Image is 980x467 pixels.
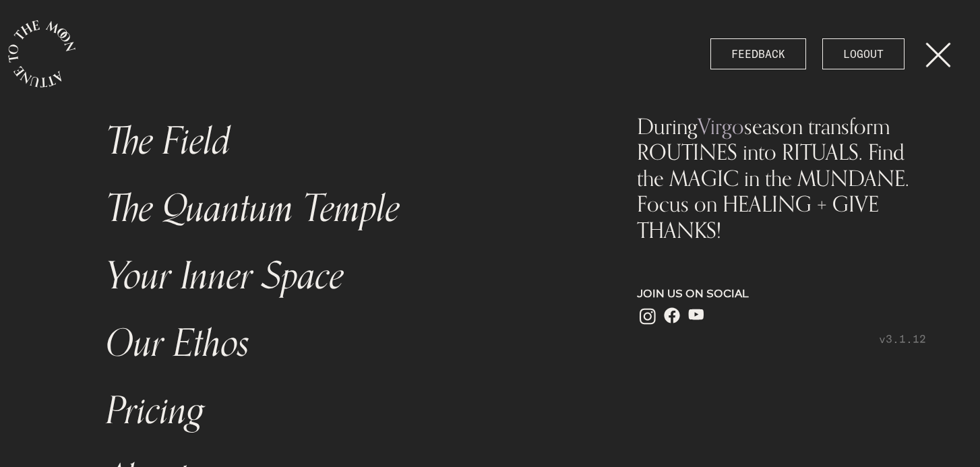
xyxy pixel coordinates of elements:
a: The Quantum Temple [98,175,588,243]
a: LOGOUT [822,38,905,69]
a: Pricing [98,377,588,445]
p: v3.1.12 [637,331,926,347]
p: JOIN US ON SOCIAL [637,286,926,302]
a: The Field [98,108,588,175]
a: Your Inner Space [98,243,588,310]
button: FEEDBACK [710,38,806,69]
div: During season transform ROUTINES into RITUALS. Find the MAGIC in the MUNDANE. Focus on HEALING + ... [637,113,926,243]
span: FEEDBACK [731,46,785,62]
span: Virgo [698,113,744,139]
a: Our Ethos [98,310,588,377]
